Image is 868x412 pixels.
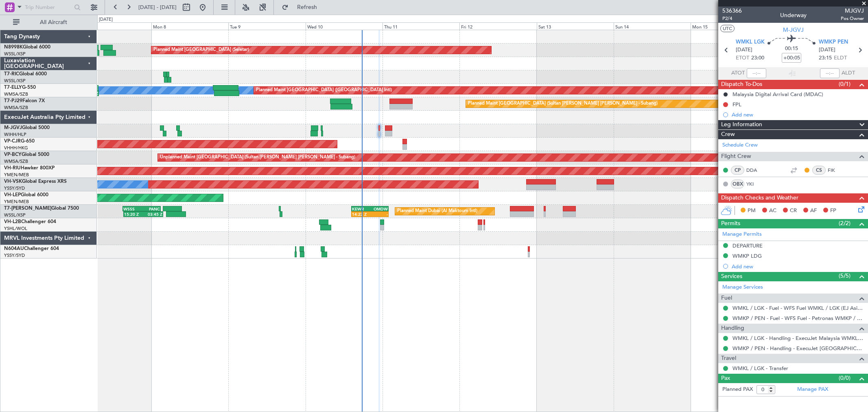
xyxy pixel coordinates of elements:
span: (2/2) [839,219,851,228]
span: PM [748,207,756,215]
span: (0/1) [839,80,851,88]
span: Handling [721,324,744,333]
span: FP [830,207,836,215]
div: Thu 11 [383,22,459,30]
div: Add new [732,111,864,118]
div: WSSS [123,206,142,211]
a: VP-BCYGlobal 5000 [4,152,49,157]
span: Crew [721,130,735,139]
a: VH-LEPGlobal 6000 [4,193,48,197]
button: Refresh [278,1,327,14]
a: WMKL / LGK - Fuel - WFS Fuel WMKL / LGK (EJ Asia Only) [732,305,864,311]
div: OMDW [370,206,388,211]
span: M-JGVJ [783,26,804,34]
span: T7-PJ29 [4,99,22,103]
span: Refresh [290,4,324,10]
a: Manage Permits [722,230,762,239]
span: AC [769,207,776,215]
div: Underway [780,11,807,20]
a: N8998KGlobal 6000 [4,45,50,50]
span: T7-RIC [4,72,19,77]
span: VH-RIU [4,166,21,171]
div: Mon 8 [151,22,228,30]
div: Planned Maint [GEOGRAPHIC_DATA] (Sultan [PERSON_NAME] [PERSON_NAME] - Subang) [468,98,658,110]
span: 23:15 [819,54,832,62]
span: MJGVJ [841,7,864,15]
span: Leg Information [721,120,762,129]
a: WSSL/XSP [4,212,26,218]
span: [DATE] - [DATE] [138,4,177,11]
button: UTC [720,25,735,32]
span: 536366 [722,7,742,15]
div: Add new [732,263,864,270]
span: Flight Crew [721,152,751,161]
span: Fuel [721,294,732,303]
button: All Aircraft [9,16,88,29]
a: N604AUChallenger 604 [4,246,59,251]
a: WMKP / PEN - Handling - ExecuJet [GEOGRAPHIC_DATA] WMKP / PEN [732,345,864,352]
div: Sat 13 [537,22,614,30]
span: T7-[PERSON_NAME] [4,206,51,211]
div: 03:45 Z [143,212,162,217]
div: Mon 15 [691,22,767,30]
a: FIK [828,167,846,174]
span: ATOT [731,69,745,77]
a: T7-ELLYG-550 [4,85,36,90]
span: WMKL LGK [736,38,765,46]
span: (0/0) [839,374,851,382]
a: WMSA/SZB [4,91,28,97]
a: WMKL / LGK - Transfer [732,365,788,372]
span: 23:00 [751,54,764,62]
span: Travel [721,354,736,363]
span: Permits [721,219,740,228]
span: 00:15 [785,45,798,53]
input: --:-- [747,68,766,78]
span: AF [810,207,817,215]
a: T7-[PERSON_NAME]Global 7500 [4,206,79,211]
a: WSSL/XSP [4,78,26,84]
span: VH-VSK [4,179,22,184]
a: YSHL/WOL [4,226,27,232]
span: WMKP PEN [819,38,848,46]
a: WMKP / PEN - Fuel - WFS Fuel - Petronas WMKP / PEN (EJ Asia Only) [732,315,864,322]
span: VH-LEP [4,193,21,197]
div: Malaysia Digital Arrival Card (MDAC) [732,91,823,98]
div: Unplanned Maint [GEOGRAPHIC_DATA] (Sultan [PERSON_NAME] [PERSON_NAME] - Subang) [160,151,355,164]
a: VP-CJRG-650 [4,139,35,144]
div: Planned Maint Dubai (Al Maktoum Intl) [397,205,477,217]
div: Wed 10 [306,22,383,30]
div: KEWR [352,206,370,211]
span: VP-CJR [4,139,21,144]
a: Schedule Crew [722,141,758,149]
div: [DATE] [99,16,113,23]
a: VH-L2BChallenger 604 [4,219,56,224]
span: ETOT [736,54,749,62]
div: 15:20 Z [124,212,143,217]
div: - [370,212,388,217]
div: Sun 7 [74,22,151,30]
a: WIHH/HLP [4,131,26,138]
div: Planned Maint [GEOGRAPHIC_DATA] (Seletar) [153,44,249,56]
span: CR [790,207,797,215]
a: DDA [746,167,765,174]
span: Pos Owner [841,15,864,22]
div: CS [812,166,826,175]
a: WSSL/XSP [4,51,26,57]
a: YSSY/SYD [4,185,25,191]
span: [DATE] [736,46,752,54]
span: VP-BCY [4,152,22,157]
div: WMKP LDG [732,252,762,259]
div: CP [731,166,744,175]
a: Manage Services [722,283,763,291]
div: OBX [731,180,744,188]
a: YMEN/MEB [4,199,29,205]
div: Tue 9 [228,22,305,30]
span: ELDT [834,54,847,62]
a: M-JGVJGlobal 5000 [4,125,50,130]
label: Planned PAX [722,386,753,394]
span: All Aircraft [21,20,86,25]
div: Planned Maint [GEOGRAPHIC_DATA] ([GEOGRAPHIC_DATA] Intl) [256,84,392,96]
div: Fri 12 [459,22,536,30]
span: ALDT [842,69,855,77]
a: YMEN/MEB [4,172,29,178]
